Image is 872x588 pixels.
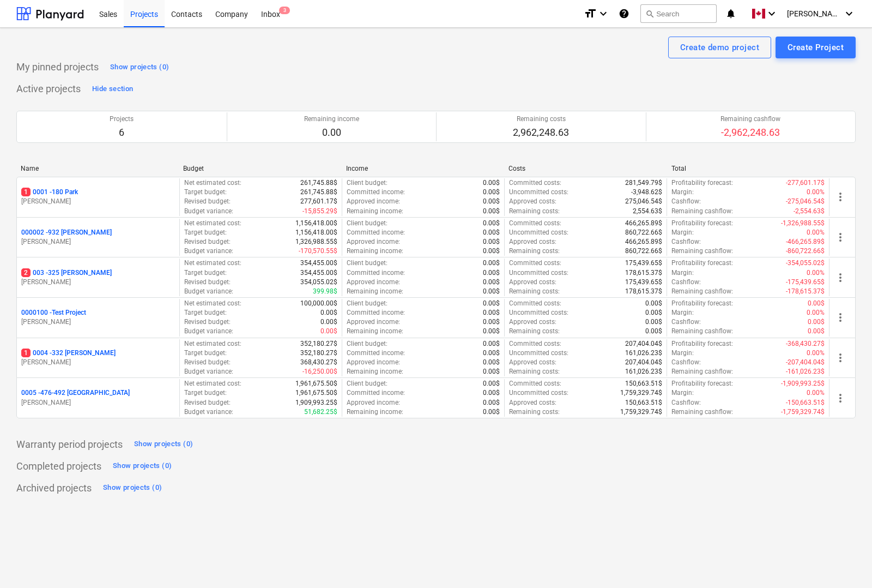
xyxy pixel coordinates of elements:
p: -15,855.29$ [302,207,337,216]
p: 175,439.65$ [625,278,662,287]
p: 0.00$ [483,228,500,237]
p: 0.00$ [483,237,500,247]
button: Show projects (0) [131,436,196,453]
p: 0.00% [807,188,825,197]
p: Margin : [671,268,694,278]
div: Show projects (0) [103,482,162,494]
p: 0.00% [807,388,825,398]
p: 1,961,675.50$ [295,379,337,388]
p: Cashflow : [671,317,701,327]
p: Profitability forecast : [671,299,733,308]
p: -1,909,993.25$ [781,379,825,388]
span: [PERSON_NAME] [787,9,841,18]
p: Uncommitted costs : [509,388,568,398]
iframe: Chat Widget [818,536,872,588]
p: 0.00$ [483,219,500,228]
p: Approved costs : [509,358,556,367]
p: Approved income : [347,358,400,367]
p: 000002 - 932 [PERSON_NAME] [21,228,112,237]
p: 0.00$ [483,398,500,407]
p: 0.00% [807,228,825,237]
p: 51,682.25$ [304,407,337,417]
p: 354,055.02$ [300,278,337,287]
button: Show projects (0) [110,458,174,475]
span: more_vert [834,190,847,203]
i: keyboard_arrow_down [597,7,610,20]
p: Remaining costs : [509,327,560,336]
p: Remaining cashflow : [671,287,733,296]
p: -175,439.65$ [786,278,825,287]
p: Margin : [671,349,694,358]
p: Cashflow : [671,237,701,247]
p: Target budget : [184,388,227,398]
p: Committed costs : [509,178,561,188]
p: Remaining costs : [509,367,560,376]
span: 1 [21,349,31,357]
p: Margin : [671,308,694,317]
p: Approved costs : [509,398,556,407]
p: -2,554.63$ [794,207,825,216]
p: Net estimated cost : [184,219,241,228]
p: 354,455.00$ [300,259,337,268]
p: -207,404.04$ [786,358,825,367]
p: 175,439.65$ [625,259,662,268]
p: Profitability forecast : [671,339,733,349]
p: 277,601.17$ [300,197,337,206]
p: 0.00$ [808,299,825,308]
p: 100,000.00$ [300,299,337,308]
p: Committed costs : [509,299,561,308]
p: 0.00$ [320,308,337,317]
p: 0.00 [304,126,359,139]
p: 6 [110,126,134,139]
p: 1,759,329.74$ [620,388,662,398]
span: 3 [279,7,290,14]
p: Archived projects [16,482,92,495]
p: 2,962,248.63 [513,126,569,139]
p: 0.00$ [483,379,500,388]
p: 0.00$ [483,339,500,349]
p: My pinned projects [16,61,99,74]
p: Remaining cashflow : [671,367,733,376]
p: -170,570.55$ [299,247,337,256]
div: Create demo project [680,40,759,55]
p: 0.00$ [320,317,337,327]
p: Cashflow : [671,398,701,407]
p: Target budget : [184,188,227,197]
p: 261,745.88$ [300,188,337,197]
p: -2,962,248.63 [720,126,780,139]
p: Client budget : [347,339,387,349]
p: Committed costs : [509,339,561,349]
p: Net estimated cost : [184,379,241,388]
p: [PERSON_NAME] [21,278,175,287]
p: 161,026.23$ [625,349,662,358]
p: 0.00$ [483,178,500,188]
p: Approved income : [347,278,400,287]
p: 0.00$ [483,317,500,327]
p: 0.00% [807,308,825,317]
p: Projects [110,115,134,124]
p: 0.00$ [645,308,662,317]
p: 1,961,675.50$ [295,388,337,398]
button: Search [640,4,717,23]
p: 161,026.23$ [625,367,662,376]
p: -1,326,988.55$ [781,219,825,228]
p: 0005 - 476-492 [GEOGRAPHIC_DATA] [21,388,130,398]
p: Remaining costs : [509,247,560,256]
p: 150,663.51$ [625,379,662,388]
p: 207,404.04$ [625,358,662,367]
p: 150,663.51$ [625,398,662,407]
p: 0.00$ [483,358,500,367]
div: Name [21,165,174,172]
p: Net estimated cost : [184,178,241,188]
p: 0004 - 332 [PERSON_NAME] [21,349,116,358]
button: Create demo project [668,37,771,58]
div: Hide section [92,83,133,95]
p: -277,601.17$ [786,178,825,188]
p: 0.00$ [483,287,500,296]
p: 860,722.66$ [625,247,662,256]
p: Cashflow : [671,278,701,287]
button: Create Project [776,37,856,58]
p: Remaining income : [347,327,403,336]
p: 003 - 325 [PERSON_NAME] [21,268,112,278]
